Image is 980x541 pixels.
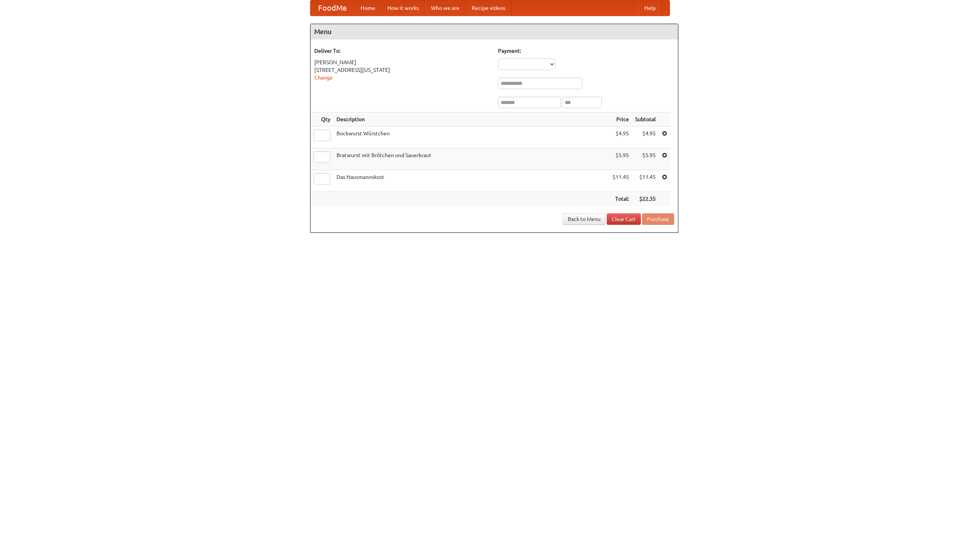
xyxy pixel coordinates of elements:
[632,170,659,192] td: $11.45
[609,170,632,192] td: $11.45
[333,148,609,170] td: Bratwurst mit Brötchen und Sauerkraut
[642,213,674,225] button: Purchase
[632,148,659,170] td: $5.95
[310,0,354,16] a: FoodMe
[310,112,333,127] th: Qty
[314,47,490,55] h5: Deliver To:
[609,112,632,127] th: Price
[609,192,632,206] th: Total:
[333,112,609,127] th: Description
[465,0,511,16] a: Recipe videos
[609,148,632,170] td: $5.95
[314,66,490,74] div: [STREET_ADDRESS][US_STATE]
[381,0,425,16] a: How it works
[632,112,659,127] th: Subtotal
[333,127,609,148] td: Bockwurst Würstchen
[333,170,609,192] td: Das Hausmannskost
[498,47,674,55] h5: Payment:
[563,213,606,225] a: Back to Menu
[638,0,662,16] a: Help
[310,24,678,39] h4: Menu
[609,127,632,148] td: $4.95
[607,213,641,225] a: Clear Cart
[314,75,333,81] a: Change
[632,192,659,206] th: $22.35
[354,0,381,16] a: Home
[314,58,490,66] div: [PERSON_NAME]
[425,0,465,16] a: Who we are
[632,127,659,148] td: $4.95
